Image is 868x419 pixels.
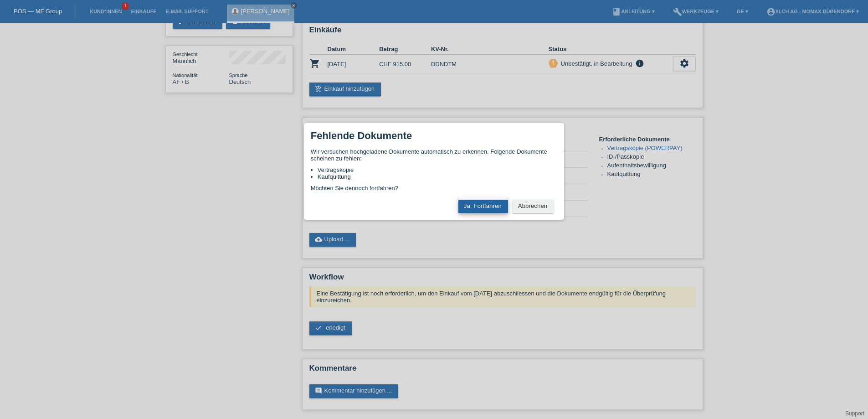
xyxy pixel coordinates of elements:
button: Abbrechen [513,200,554,213]
li: Vertragskopie [318,166,558,173]
div: Wir versuchen hochgeladene Dokumente automatisch zu erkennen. Folgende Dokumente scheinen zu fehl... [311,148,558,191]
button: Ja, Fortfahren [458,200,508,213]
li: Kaufquittung [318,173,558,180]
h1: Fehlende Dokumente [311,130,412,141]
